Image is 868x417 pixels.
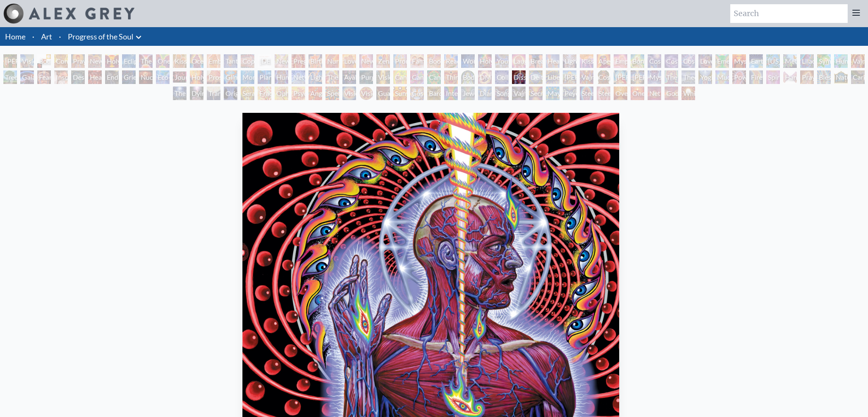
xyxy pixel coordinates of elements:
div: [DEMOGRAPHIC_DATA] Embryo [258,54,271,68]
div: Diamond Being [478,87,492,100]
div: Aperture [597,54,610,68]
div: Kissing [173,54,186,68]
div: Vajra Being [512,87,526,100]
div: Pregnancy [292,54,305,68]
div: Nature of Mind [834,70,848,84]
div: Holy Fire [190,70,203,84]
div: The Kiss [139,54,153,68]
div: Tantra [224,54,237,68]
div: Praying Hands [800,70,814,84]
div: Firewalking [749,70,763,84]
div: Eclipse [122,54,136,68]
div: Ophanic Eyelash [275,87,288,100]
div: Insomnia [54,70,68,84]
div: Peyote Being [563,87,576,100]
div: Spirit Animates the Flesh [766,70,780,84]
div: Dying [190,87,203,100]
div: Symbiosis: Gall Wasp & Oak Tree [817,54,831,68]
div: Jewel Being [461,87,475,100]
div: Cosmic Lovers [682,54,695,68]
div: Interbeing [444,87,458,100]
div: Angel Skin [309,87,322,100]
div: Cannabacchus [427,70,441,84]
div: Ayahuasca Visitation [342,70,356,84]
div: [US_STATE] Song [766,54,780,68]
div: Fractal Eyes [258,87,271,100]
div: Grieving [122,70,136,84]
div: Liberation Through Seeing [546,70,559,84]
div: New Family [359,54,373,68]
div: Praying [71,54,85,68]
div: The Soul Finds It's Way [173,87,186,100]
div: Godself [665,87,678,100]
div: Boo-boo [427,54,441,68]
div: Love is a Cosmic Force [698,54,712,68]
div: Young & Old [495,54,509,68]
div: Steeplehead 1 [580,87,593,100]
div: Family [410,54,424,68]
div: Vision Crystal [342,87,356,100]
div: Bardo Being [427,87,441,100]
div: Vision Tree [376,70,390,84]
div: Glimpsing the Empyrean [224,70,237,84]
div: Wonder [461,54,475,68]
div: Yogi & the Möbius Sphere [698,70,712,84]
div: Psychomicrograph of a Fractal Paisley Cherub Feather Tip [292,87,305,100]
div: Nursing [325,54,339,68]
div: Promise [393,54,407,68]
div: Healing [546,54,559,68]
li: · [56,27,64,46]
div: Holy Family [478,54,492,68]
input: Search [730,4,848,23]
div: Despair [71,70,85,84]
div: Emerald Grail [715,54,729,68]
div: Power to the Peaceful [732,70,746,84]
div: Sunyata [393,87,407,100]
div: Visionary Origin of Language [20,54,34,68]
div: Eco-Atlas [156,70,170,84]
div: Tree & Person [3,70,17,84]
div: Cannabis Sutra [410,70,424,84]
div: Monochord [241,70,254,84]
div: Kiss of the [MEDICAL_DATA] [580,54,593,68]
div: Reading [444,54,458,68]
div: Vajra Guru [580,70,593,84]
div: Vajra Horse [851,54,865,68]
div: Transfiguration [207,87,220,100]
div: Body, Mind, Spirit [37,54,51,68]
a: Progress of the Soul [68,31,134,42]
li: · [29,27,38,46]
div: Holy Grail [105,54,119,68]
div: Empowerment [614,54,627,68]
div: White Light [682,87,695,100]
div: New Man New Woman [88,54,102,68]
div: Blessing Hand [817,70,831,84]
div: Headache [88,70,102,84]
div: Ocean of Love Bliss [190,54,203,68]
div: Human Geometry [275,70,288,84]
div: Love Circuit [342,54,356,68]
div: The Shulgins and their Alchemical Angels [325,70,339,84]
div: Fear [37,70,51,84]
div: Net of Being [648,87,661,100]
div: Cosmic Artist [665,54,678,68]
a: Art [41,31,52,42]
div: Zena Lotus [376,54,390,68]
div: Oversoul [614,87,627,100]
div: Cannabis Mudra [393,70,407,84]
div: Mayan Being [546,87,559,100]
div: Deities & Demons Drinking from the Milky Pool [529,70,542,84]
div: Embracing [207,54,220,68]
div: Original Face [224,87,237,100]
div: Lilacs [800,54,814,68]
div: Cosmic Elf [410,87,424,100]
div: Hands that See [783,70,797,84]
div: Bond [631,54,644,68]
div: [PERSON_NAME] [614,70,627,84]
div: [PERSON_NAME] [563,70,576,84]
div: Caring [851,70,865,84]
div: Third Eye Tears of Joy [444,70,458,84]
div: Gaia [20,70,34,84]
div: Vision [PERSON_NAME] [359,87,373,100]
div: Planetary Prayers [258,70,271,84]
